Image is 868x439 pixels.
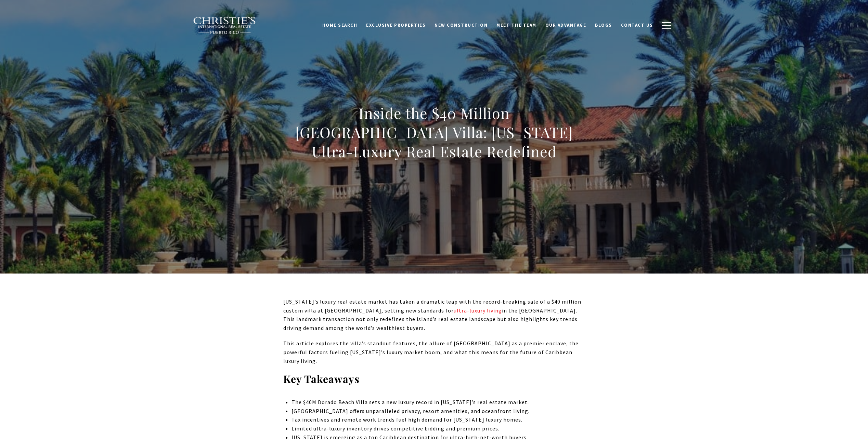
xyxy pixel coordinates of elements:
[283,372,360,386] strong: Key Takeaways
[435,22,488,28] span: New Construction
[292,424,585,433] li: Limited ultra-luxury inventory drives competitive bidding and premium prices.
[541,19,591,32] a: Our Advantage
[430,19,492,32] a: New Construction
[595,22,612,28] span: Blogs
[193,17,257,35] img: Christie's International Real Estate black text logo
[292,398,585,407] li: The $40M Dorado Beach Villa sets a new luxury record in [US_STATE]’s real estate market.
[454,307,502,314] a: ultra-luxury living
[283,104,585,161] h1: Inside the $40 Million [GEOGRAPHIC_DATA] Villa: [US_STATE] Ultra-Luxury Real Estate Redefined
[283,339,585,365] p: This article explores the villa’s standout features, the allure of [GEOGRAPHIC_DATA] as a premier...
[292,415,585,424] li: Tax incentives and remote work trends fuel high demand for [US_STATE] luxury homes.
[492,19,541,32] a: Meet the Team
[591,19,617,32] a: Blogs
[318,19,362,32] a: Home Search
[283,297,585,332] p: [US_STATE]’s luxury real estate market has taken a dramatic leap with the record-breaking sale of...
[545,22,586,28] span: Our Advantage
[362,19,430,32] a: Exclusive Properties
[366,22,426,28] span: Exclusive Properties
[292,407,585,416] li: [GEOGRAPHIC_DATA] offers unparalleled privacy, resort amenities, and oceanfront living.
[621,22,653,28] span: Contact Us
